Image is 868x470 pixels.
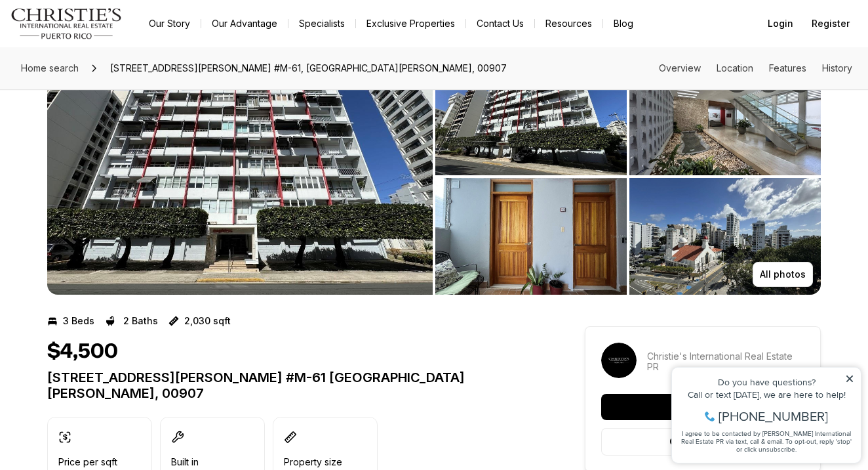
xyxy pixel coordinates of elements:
[201,14,288,33] a: Our Advantage
[535,14,602,33] a: Resources
[356,14,465,33] a: Exclusive Properties
[603,14,644,33] a: Blog
[14,42,189,51] div: Call or text [DATE], we are here to help!
[435,58,627,175] button: View image gallery
[659,62,701,74] a: Skip to: Overview
[629,58,821,175] button: View image gallery
[14,30,189,39] div: Do you have questions?
[10,8,123,39] img: logo
[105,58,512,79] span: [STREET_ADDRESS][PERSON_NAME] #M-61, [GEOGRAPHIC_DATA][PERSON_NAME], 00907
[16,58,84,79] a: Home search
[171,457,199,467] p: Built in
[717,62,753,74] a: Skip to: Location
[629,178,821,295] button: View image gallery
[284,457,342,467] p: Property size
[435,178,627,295] button: View image gallery
[21,62,79,74] span: Home search
[768,18,793,29] span: Login
[47,370,538,401] p: [STREET_ADDRESS][PERSON_NAME] #M-61 [GEOGRAPHIC_DATA][PERSON_NAME], 00907
[659,63,852,74] nav: Page section menu
[47,58,821,295] div: Listing Photos
[822,62,852,74] a: Skip to: History
[760,269,806,280] p: All photos
[769,62,806,74] a: Skip to: Features
[123,316,158,326] p: 2 Baths
[63,316,94,326] p: 3 Beds
[804,11,858,37] button: Register
[435,58,821,295] li: 2 of 9
[16,81,187,106] span: I agree to be contacted by [PERSON_NAME] International Real Estate PR via text, call & email. To ...
[47,339,118,364] h1: $4,500
[601,428,804,456] button: Contact agent
[647,351,804,372] p: Christie's International Real Estate PR
[138,14,201,33] a: Our Story
[58,457,117,467] p: Price per sqft
[47,58,433,295] button: View image gallery
[812,18,850,29] span: Register
[288,14,355,33] a: Specialists
[47,58,433,295] li: 1 of 9
[601,394,804,420] button: Sell with us
[184,316,231,326] p: 2,030 sqft
[760,11,801,37] button: Login
[54,62,163,75] span: [PHONE_NUMBER]
[753,262,813,287] button: All photos
[466,14,534,33] button: Contact Us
